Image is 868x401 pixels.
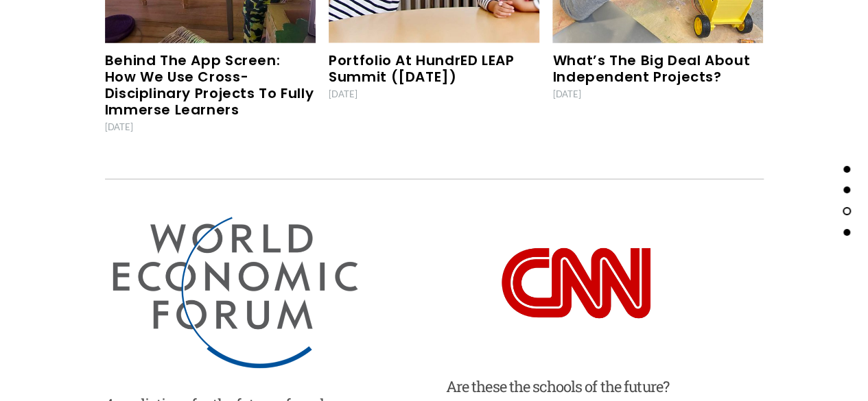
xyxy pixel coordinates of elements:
a: world-economic-forum-logo.png [105,209,366,376]
time: [DATE] [552,88,580,100]
a: Portfolio at HundrED LEAP Summit ([DATE]) [329,50,515,90]
time: [DATE] [105,121,133,133]
time: [DATE] [329,88,357,100]
a: 5842ab75a6515b1e0ad75b0b.png [445,209,706,358]
p: Are these the schools of the future? [445,376,668,396]
a: What’s the big deal about Independent Projects? [552,50,750,90]
a: Behind the App Screen: How we use Cross-disciplinary Projects to fully immerse learners [105,50,314,123]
